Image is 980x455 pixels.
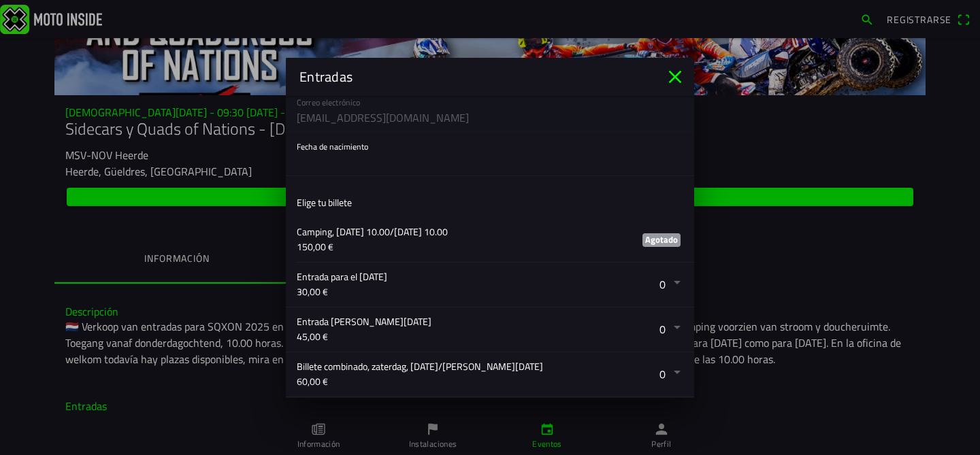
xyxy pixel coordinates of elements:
[297,195,352,209] font: Elige tu billete
[299,66,353,87] font: Entradas
[645,232,678,246] font: Agotado
[297,224,448,239] font: Camping, [DATE] 10.00/[DATE] 10.00
[297,239,333,254] font: 150,00 €
[664,66,686,88] ion-icon: cerca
